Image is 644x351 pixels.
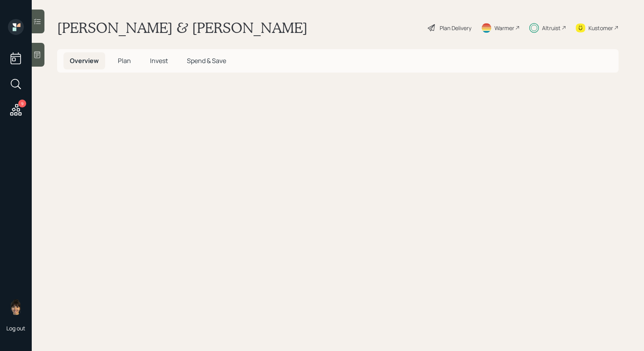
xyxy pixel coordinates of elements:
[70,56,99,65] span: Overview
[440,24,471,32] div: Plan Delivery
[187,56,226,65] span: Spend & Save
[150,56,168,65] span: Invest
[8,299,24,315] img: treva-nostdahl-headshot.png
[18,100,26,107] div: 9
[57,19,308,36] h1: [PERSON_NAME] & [PERSON_NAME]
[6,324,25,332] div: Log out
[118,56,131,65] span: Plan
[542,24,561,32] div: Altruist
[588,24,613,32] div: Kustomer
[494,24,514,32] div: Warmer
